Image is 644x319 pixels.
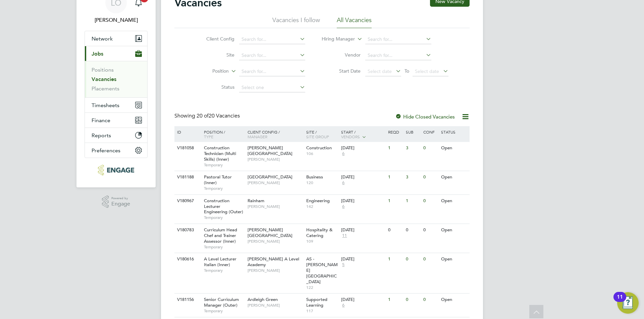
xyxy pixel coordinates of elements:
[439,294,469,306] div: Open
[204,308,244,314] span: Temporary
[306,239,338,244] span: 109
[175,195,199,207] div: V180967
[239,67,305,76] input: Search for...
[617,292,639,314] button: Open Resource Center, 11 new notifications
[248,180,303,185] span: [PERSON_NAME]
[175,126,199,138] div: ID
[341,297,385,303] div: [DATE]
[341,180,345,186] span: 6
[175,294,199,306] div: V181156
[386,253,404,265] div: 1
[204,162,244,168] span: Temporary
[98,165,134,175] img: morganhunt-logo-retina.png
[341,198,385,204] div: [DATE]
[248,134,267,139] span: Manager
[404,253,422,265] div: 0
[85,98,147,112] button: Timesheets
[341,151,345,157] span: 6
[404,171,422,183] div: 3
[341,256,385,262] div: [DATE]
[204,256,236,267] span: A Level Lecturer Italian (Inner)
[239,35,305,44] input: Search for...
[404,294,422,306] div: 0
[386,126,404,138] div: Reqd
[92,85,119,92] a: Placements
[422,171,439,183] div: 0
[386,195,404,207] div: 1
[322,52,361,58] label: Vendor
[204,198,243,215] span: Construction Lecturer Engineering (Outer)
[92,51,103,57] span: Jobs
[439,195,469,207] div: Open
[439,224,469,236] div: Open
[190,68,229,75] label: Position
[306,308,338,314] span: 117
[239,51,305,60] input: Search for...
[306,151,338,156] span: 106
[306,174,323,180] span: Business
[248,239,303,244] span: [PERSON_NAME]
[306,204,338,209] span: 142
[204,174,232,185] span: Pastoral Tutor (Inner)
[246,126,305,142] div: Client Config /
[386,142,404,154] div: 1
[248,157,303,162] span: [PERSON_NAME]
[368,68,392,74] span: Select date
[85,61,147,97] div: Jobs
[422,224,439,236] div: 0
[306,134,329,139] span: Site Group
[341,262,345,268] span: 5
[422,126,439,138] div: Conf
[174,112,241,119] div: Showing
[386,224,404,236] div: 0
[316,36,355,43] label: Hiring Manager
[204,244,244,250] span: Temporary
[341,134,360,139] span: Vendors
[92,35,113,42] span: Network
[85,113,147,128] button: Finance
[439,171,469,183] div: Open
[204,215,244,220] span: Temporary
[422,253,439,265] div: 0
[111,195,130,201] span: Powered by
[204,145,236,162] span: Construction Technician (Multi Skills) (Inner)
[305,126,340,142] div: Site /
[199,126,246,142] div: Position /
[306,297,327,308] span: Supported Learning
[196,52,234,58] label: Site
[404,224,422,236] div: 0
[439,253,469,265] div: Open
[404,126,422,138] div: Sub
[306,198,330,204] span: Engineering
[404,195,422,207] div: 1
[404,142,422,154] div: 3
[248,256,299,267] span: [PERSON_NAME] A Level Academy
[102,195,130,208] a: Powered byEngage
[248,268,303,273] span: [PERSON_NAME]
[341,233,348,239] span: 11
[197,112,209,119] span: 20 of
[85,16,148,24] span: Luke O'Neill
[239,83,305,92] input: Select one
[85,46,147,61] button: Jobs
[341,227,385,233] div: [DATE]
[439,126,469,138] div: Status
[617,297,623,306] div: 11
[85,31,147,46] button: Network
[341,303,345,308] span: 6
[92,117,110,124] span: Finance
[92,102,119,108] span: Timesheets
[248,145,292,156] span: [PERSON_NAME][GEOGRAPHIC_DATA]
[204,186,244,191] span: Temporary
[422,142,439,154] div: 0
[422,195,439,207] div: 0
[248,227,292,238] span: [PERSON_NAME][GEOGRAPHIC_DATA]
[85,143,147,158] button: Preferences
[422,294,439,306] div: 0
[175,142,199,154] div: V181058
[337,16,372,28] li: All Vacancies
[175,171,199,183] div: V181188
[402,67,411,75] span: To
[306,145,332,151] span: Construction
[92,132,111,139] span: Reports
